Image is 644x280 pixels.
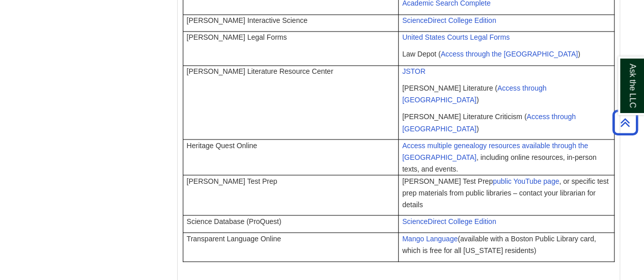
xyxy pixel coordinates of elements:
[402,33,510,41] span: United States Courts Legal Forms
[187,67,333,75] span: [PERSON_NAME] Literature Resource Center
[402,67,426,75] span: JSTOR
[402,234,458,242] a: Mango Language
[187,234,282,242] span: Transparent Language Online
[493,177,559,185] a: public YouTube page
[187,217,282,225] span: Science Database (ProQuest)
[402,141,588,161] a: Access multiple genealogy resources available through the [GEOGRAPHIC_DATA]
[402,217,496,225] span: ScienceDirect College Edition
[402,234,596,254] span: (available with a Boston Public Library card, which is free for all [US_STATE] residents)
[402,177,608,208] span: [PERSON_NAME] Test Prep , or specific test prep materials from public libraries – contact your li...
[440,50,577,58] a: Access through the [GEOGRAPHIC_DATA]
[187,177,277,185] span: [PERSON_NAME] Test Prep
[402,216,496,225] a: ScienceDirect College Edition
[402,141,597,173] span: , including online resources, in-person texts, and events.
[402,84,546,104] a: Access through [GEOGRAPHIC_DATA]
[609,116,641,129] a: Back to Top
[402,16,496,24] a: ScienceDirect College Edition
[187,16,307,24] span: [PERSON_NAME] Interactive Science
[402,50,580,58] span: Law Depot ( )
[402,113,576,132] a: Access through [GEOGRAPHIC_DATA]
[187,141,258,149] span: Heritage Quest Online
[402,67,426,75] a: JSTOR
[402,84,546,104] span: [PERSON_NAME] Literature ( )
[187,33,287,41] span: [PERSON_NAME] Legal Forms
[402,16,496,24] span: ScienceDirect College Edition
[402,33,510,41] a: United States Courts Legal Forms
[402,113,576,132] span: [PERSON_NAME] Literature Criticism ( )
